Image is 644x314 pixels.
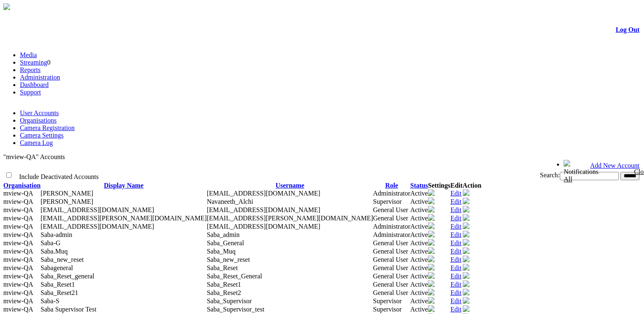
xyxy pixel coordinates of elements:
[3,215,33,222] span: mview-QA
[463,280,469,287] img: user-active-green-icon.svg
[20,109,59,116] a: User Accounts
[450,198,462,205] a: Edit
[428,189,435,196] img: camera24.png
[3,256,33,263] span: mview-QA
[410,264,428,272] td: Active
[207,264,238,271] span: Saba_Reset
[207,190,321,197] span: matt@mview.com.au
[616,26,639,33] a: Log Out
[410,272,428,280] td: Active
[463,247,469,254] img: user-active-green-icon.svg
[463,306,469,313] a: Deactivate
[428,247,435,254] img: camera24.png
[41,190,93,197] span: Contact Method: SMS and Email
[207,231,240,238] span: Saba_admin
[450,190,462,197] a: Edit
[428,214,435,221] img: camera24.png
[41,248,68,255] span: Contact Method: SMS and Email
[410,239,428,247] td: Active
[450,297,462,304] a: Edit
[463,232,469,239] a: Deactivate
[373,305,411,314] td: Supervisor
[463,289,469,295] img: user-active-green-icon.svg
[41,273,95,280] span: Contact Method: SMS and Email
[450,306,462,313] a: Edit
[207,198,253,205] span: Navaneeth_Alchi
[41,239,61,246] span: Contact Method: SMS and Email
[20,132,63,139] a: Camera Settings
[19,173,99,180] span: Include Deactivated Accounts
[428,280,435,287] img: camera24.png
[428,256,435,262] img: camera24.png
[3,273,33,280] span: mview-QA
[20,117,57,124] a: Organisations
[207,239,244,246] span: Saba_General
[3,190,33,197] span: mview-QA
[3,182,41,189] a: Organisation
[373,231,411,239] td: Administrator
[428,297,435,304] img: camera24.png
[450,264,462,271] a: Edit
[410,182,428,189] a: Status
[463,281,469,288] a: Deactivate
[207,248,236,255] span: Saba_Muq
[373,189,411,198] td: Administrator
[450,231,462,238] a: Edit
[3,231,33,238] span: mview-QA
[207,215,373,222] span: rav.brar@mview.com.au
[373,256,411,264] td: General User
[3,239,33,246] span: mview-QA
[428,206,435,213] img: camera24.png
[410,247,428,256] td: Active
[463,256,469,263] a: Deactivate
[41,306,97,313] span: Contact Method: SMS and Email
[373,289,411,297] td: General User
[428,239,435,246] img: camera24.png
[41,264,73,271] span: Contact Method: SMS and Email
[20,124,75,131] a: Camera Registration
[450,273,462,280] a: Edit
[373,222,411,231] td: Administrator
[385,182,398,189] a: Role
[3,289,33,296] span: mview-QA
[3,248,33,255] span: mview-QA
[410,214,428,222] td: Active
[20,66,41,73] a: Reports
[410,305,428,314] td: Active
[428,222,435,229] img: camera24.png
[373,214,411,222] td: General User
[207,223,321,230] span: rav@mview.com.au
[3,206,33,213] span: mview-QA
[41,297,59,304] span: Contact Method: SMS and Email
[450,289,462,296] a: Edit
[410,231,428,239] td: Active
[207,297,252,304] span: Saba_Supervisor
[463,189,469,196] img: user-active-green-icon.svg
[463,198,469,205] a: Deactivate
[3,153,65,160] span: "mview-QA" Accounts
[463,273,469,280] a: Deactivate
[373,239,411,247] td: General User
[463,206,469,213] img: user-active-green-icon.svg
[428,272,435,279] img: camera24.png
[463,214,469,221] img: user-active-green-icon.svg
[410,189,428,198] td: Active
[41,281,75,288] span: Contact Method: SMS and Email
[463,239,469,246] img: user-active-green-icon.svg
[463,290,469,297] a: Deactivate
[463,207,469,214] a: Deactivate
[410,198,428,206] td: Active
[463,190,469,197] a: Deactivate
[373,280,411,289] td: General User
[20,74,60,81] a: Administration
[20,81,49,88] a: Dashboard
[41,198,93,205] span: Contact Method: SMS and Email
[463,240,469,247] a: Deactivate
[463,248,469,255] a: Deactivate
[207,281,241,288] span: Saba_Reset1
[207,306,265,313] span: Saba_Supervisor_test
[428,182,450,189] th: Settings
[481,160,547,167] span: Welcome, Saba-S (Supervisor)
[463,256,469,262] img: user-active-green-icon.svg
[207,273,262,280] span: Saba_Reset_General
